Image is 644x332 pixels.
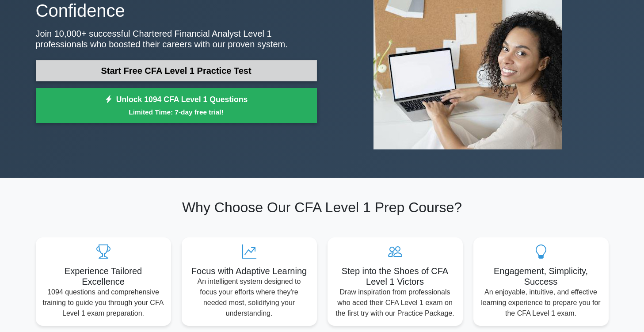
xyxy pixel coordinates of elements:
p: An intelligent system designed to focus your efforts where they're needed most, solidifying your ... [189,276,310,319]
h5: Experience Tailored Excellence [43,266,164,287]
p: Join 10,000+ successful Chartered Financial Analyst Level 1 professionals who boosted their caree... [36,28,317,50]
h5: Engagement, Simplicity, Success [480,266,602,287]
a: Unlock 1094 CFA Level 1 QuestionsLimited Time: 7-day free trial! [36,88,317,123]
a: Start Free CFA Level 1 Practice Test [36,60,317,81]
h5: Step into the Shoes of CFA Level 1 Victors [335,266,456,287]
small: Limited Time: 7-day free trial! [47,107,306,117]
h5: Focus with Adaptive Learning [189,266,310,276]
p: 1094 questions and comprehensive training to guide you through your CFA Level 1 exam preparation. [43,287,164,319]
h2: Why Choose Our CFA Level 1 Prep Course? [36,199,609,216]
p: Draw inspiration from professionals who aced their CFA Level 1 exam on the first try with our Pra... [335,287,456,319]
p: An enjoyable, intuitive, and effective learning experience to prepare you for the CFA Level 1 exam. [480,287,602,319]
